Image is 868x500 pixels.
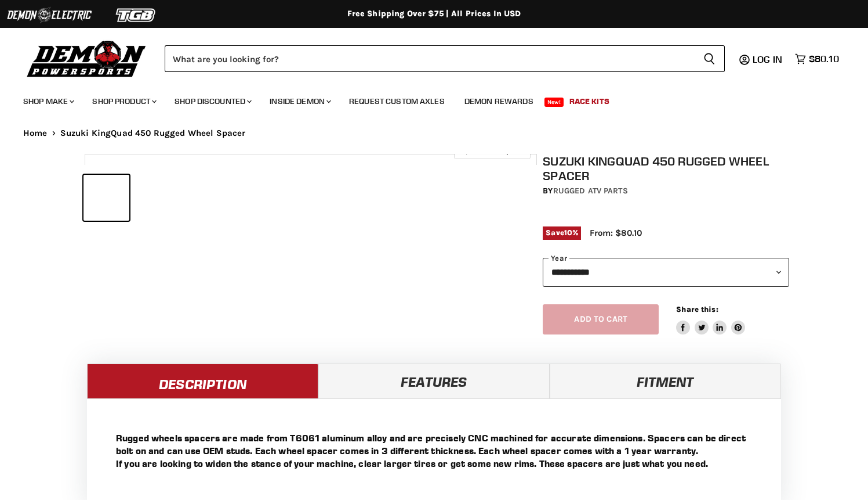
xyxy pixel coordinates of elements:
a: Request Custom Axles [340,89,453,113]
a: Shop Make [14,89,81,113]
span: New! [544,98,564,107]
span: Click to expand [460,146,524,155]
a: Fitment [550,364,781,398]
button: Suzuki KingQuad 450 Rugged Wheel Spacer thumbnail [83,175,129,221]
a: Rugged ATV Parts [553,186,628,196]
input: Search [165,45,694,72]
span: 10 [564,228,572,237]
a: Shop Product [83,89,164,113]
a: Log in [747,54,789,64]
h1: Suzuki KingQuad 450 Rugged Wheel Spacer [543,154,789,183]
a: Features [318,364,550,398]
form: Product [165,45,725,72]
img: Demon Electric Logo 2 [6,4,93,26]
img: TGB Logo 2 [93,4,180,26]
a: Shop Discounted [166,89,259,113]
div: by [543,185,789,197]
span: Save % [543,226,581,239]
span: From: $80.10 [590,228,642,238]
img: Demon Powersports [23,38,150,79]
a: $80.10 [789,51,845,67]
span: Log in [753,53,782,65]
a: Home [23,128,48,138]
span: Share this: [676,305,718,314]
select: year [543,258,789,286]
ul: Main menu [14,85,836,113]
p: Rugged wheels spacers are made from T6061 aluminum alloy and are precisely CNC machined for accur... [116,431,752,470]
a: Description [87,364,318,398]
a: Race Kits [561,89,618,113]
a: Inside Demon [261,89,338,113]
aside: Share this: [676,304,745,335]
button: Search [694,45,725,72]
a: Demon Rewards [456,89,542,113]
button: Suzuki KingQuad 450 Rugged Wheel Spacer thumbnail [183,175,228,221]
span: $80.10 [809,53,839,64]
button: Suzuki KingQuad 450 Rugged Wheel Spacer thumbnail [133,175,179,221]
span: Suzuki KingQuad 450 Rugged Wheel Spacer [60,128,246,138]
